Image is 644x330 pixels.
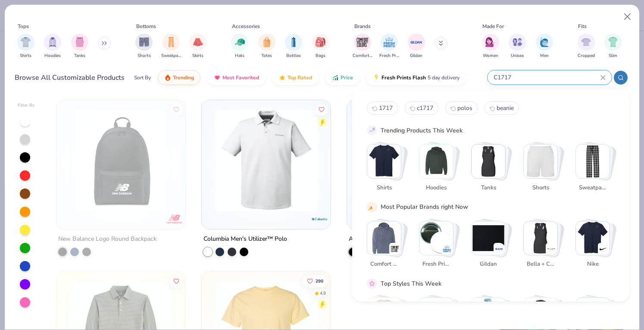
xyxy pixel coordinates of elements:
[482,22,504,30] div: Made For
[368,280,376,287] img: pink_star.gif
[408,34,425,59] button: filter button
[74,53,85,59] span: Tanks
[509,34,526,59] div: filter for Unisex
[379,34,399,59] button: filter button
[471,144,511,195] button: Stack Card Button Tanks
[189,34,206,59] button: filter button
[367,101,398,115] button: 17170
[381,126,463,135] div: Trending Products This Week
[524,145,557,178] img: Shorts
[192,53,203,59] span: Skirts
[578,34,595,59] div: filter for Cropped
[419,221,453,255] img: Fresh Prints
[370,260,398,269] span: Comfort Colors
[15,72,125,83] div: Browse All Customizable Products
[581,37,591,47] img: Cropped Image
[370,183,398,192] span: Shirts
[367,221,401,255] img: Comfort Colors
[547,245,556,253] img: Bella + Canvas
[285,34,302,59] button: filter button
[193,37,203,47] img: Skirts Image
[417,104,433,112] span: c1717
[482,34,499,59] button: filter button
[536,34,553,59] button: filter button
[20,53,31,59] span: Shirts
[44,34,61,59] button: filter button
[164,74,171,81] img: trending.gif
[578,260,606,269] span: Nike
[485,101,519,115] button: beanie3
[353,53,372,59] span: Comfort Colors
[419,220,459,272] button: Stack Card Button Fresh Prints
[523,220,563,272] button: Stack Card Button Bella + Canvas
[17,34,34,59] div: filter for Shirts
[316,103,328,115] button: Like
[578,22,587,30] div: Fits
[71,34,88,59] div: filter for Tanks
[161,34,181,59] button: filter button
[158,70,200,85] button: Trending
[262,37,272,47] img: Totes Image
[214,74,221,81] img: most_fav.gif
[366,70,466,85] button: Fresh Prints Flash5 day delivery
[410,36,423,49] img: Gildan Image
[303,275,328,287] button: Like
[189,34,206,59] div: filter for Skirts
[367,144,406,195] button: Stack Card Button Shirts
[136,22,156,30] div: Bottoms
[279,74,286,81] img: TopRated.gif
[349,234,419,245] div: Augusta Block Out Jersey
[608,37,618,47] img: Slim Image
[379,34,399,59] div: filter for Fresh Prints
[472,145,505,178] img: Tanks
[422,260,450,269] span: Fresh Prints
[173,74,194,81] span: Trending
[58,234,156,245] div: New Balance Logo Round Backpack
[419,144,459,195] button: Stack Card Button Hoodies
[65,109,177,212] img: f65212d3-f719-44d7-b74f-2bb3653ea4a6
[161,53,181,59] span: Sweatpants
[17,34,34,59] button: filter button
[258,34,275,59] button: filter button
[578,34,595,59] button: filter button
[526,183,554,192] span: Shorts
[134,74,151,82] div: Sort By
[367,145,401,178] img: Shirts
[419,145,453,178] img: Hoodies
[575,144,615,195] button: Stack Card Button Sweatpants
[48,37,57,47] img: Hoodies Image
[576,221,610,255] img: Nike
[272,70,319,85] button: Top Rated
[356,36,369,49] img: Comfort Colors Image
[75,37,84,47] img: Tanks Image
[316,279,323,283] span: 290
[312,34,329,59] button: filter button
[354,22,371,30] div: Brands
[578,183,606,192] span: Sweatpants
[383,36,396,49] img: Fresh Prints Image
[408,34,425,59] div: filter for Gildan
[381,279,441,288] div: Top Styles This Week
[231,34,248,59] button: filter button
[203,234,287,245] div: Columbia Men's Utilizer™ Polo
[495,245,503,253] img: Gildan
[166,211,183,228] img: New Balance logo
[485,37,495,47] img: Women Image
[138,53,151,59] span: Shorts
[261,53,272,59] span: Totes
[288,74,312,81] span: Top Rated
[536,34,553,59] div: filter for Men
[161,34,181,59] div: filter for Sweatpants
[367,220,406,272] button: Stack Card Button Comfort Colors
[511,53,524,59] span: Unisex
[604,34,622,59] div: filter for Slim
[286,53,301,59] span: Bottles
[443,245,451,253] img: Fresh Prints
[170,275,182,287] button: Like
[210,109,322,212] img: c2aa28d5-54eb-44b4-90e8-97ff1d0ed0b8
[524,221,557,255] img: Bella + Canvas
[316,53,325,59] span: Bags
[471,220,511,272] button: Stack Card Button Gildan
[18,102,35,109] div: Filter By
[391,245,399,253] img: Comfort Colors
